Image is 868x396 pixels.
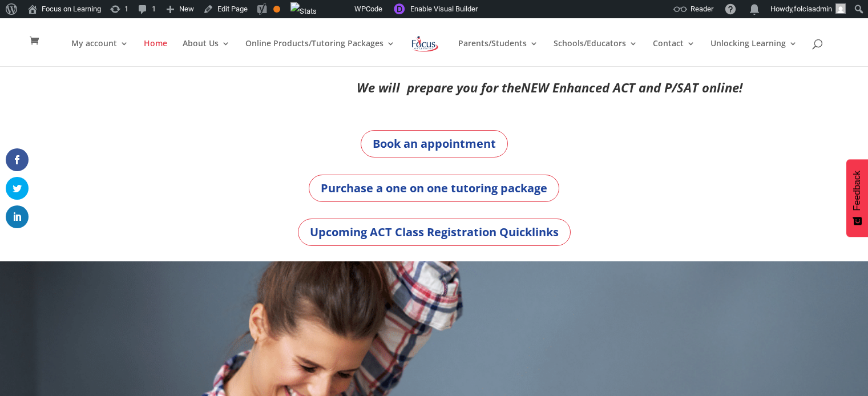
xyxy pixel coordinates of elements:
[554,39,637,66] a: Schools/Educators
[852,171,862,211] span: Feedback
[183,39,230,66] a: About Us
[298,219,571,246] a: Upcoming ACT Class Registration Quicklinks
[794,5,832,13] span: folciaadmin
[410,34,440,54] img: Focus on Learning
[357,79,521,96] em: We will prepare you for the
[245,39,395,66] a: Online Products/Tutoring Packages
[846,159,868,237] button: Feedback - Show survey
[361,130,508,157] a: Book an appointment
[458,39,538,66] a: Parents/Students
[290,2,317,21] img: Views over 48 hours. Click for more Jetpack Stats.
[309,175,559,202] a: Purchase a one on one tutoring package
[710,39,797,66] a: Unlocking Learning
[144,39,167,66] a: Home
[521,79,742,96] em: NEW Enhanced ACT and P/SAT online!
[71,39,128,66] a: My account
[273,6,280,13] div: OK
[653,39,695,66] a: Contact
